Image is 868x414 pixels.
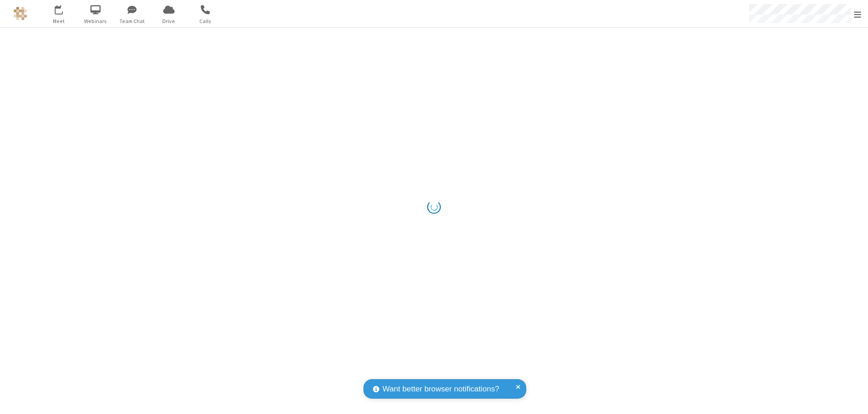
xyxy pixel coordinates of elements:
[382,383,499,395] span: Want better browser notifications?
[152,17,186,25] span: Drive
[14,7,27,20] img: QA Selenium DO NOT DELETE OR CHANGE
[115,17,149,25] span: Team Chat
[42,17,76,25] span: Meet
[845,390,861,408] iframe: Chat
[79,17,113,25] span: Webinars
[189,17,222,25] span: Calls
[61,5,67,12] div: 1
